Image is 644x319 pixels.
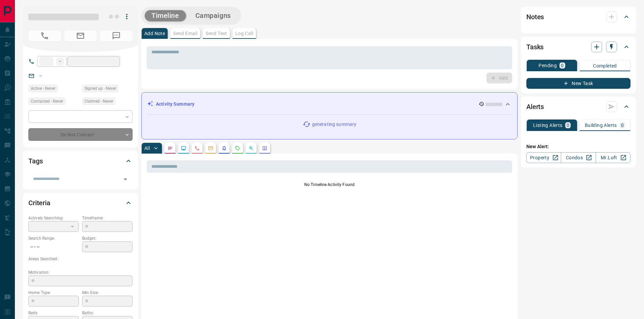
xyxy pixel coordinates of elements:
[28,156,43,166] h2: Tags
[82,235,133,241] p: Budget:
[167,145,173,151] svg: Notes
[28,195,133,211] div: Criteria
[621,123,624,128] p: 0
[526,9,630,25] div: Notes
[208,145,213,151] svg: Emails
[28,269,133,275] p: Motivation:
[526,11,544,22] h2: Notes
[533,123,563,128] p: Listing Alerts
[85,98,113,105] span: Claimed - Never
[31,85,55,92] span: Active - Never
[28,310,79,316] p: Beds:
[28,197,50,208] h2: Criteria
[235,145,240,151] svg: Requests
[262,145,267,151] svg: Agent Actions
[82,290,133,296] p: Min Size:
[28,30,61,41] span: No Number
[194,145,200,151] svg: Calls
[526,99,630,115] div: Alerts
[526,78,630,89] button: New Task
[28,215,79,221] p: Actively Searching:
[144,146,150,151] p: All
[561,152,596,163] a: Condos
[312,121,356,128] p: generating summary
[539,63,557,68] p: Pending
[147,182,512,188] p: No Timeline Activity Found
[39,73,42,78] a: --
[248,145,254,151] svg: Opportunities
[28,235,79,241] p: Search Range:
[28,153,133,169] div: Tags
[526,152,561,163] a: Property
[526,42,544,52] h2: Tasks
[567,123,569,128] p: 0
[121,175,130,184] button: Open
[144,31,165,36] p: Add Note
[82,215,133,221] p: Timeframe:
[189,10,238,21] button: Campaigns
[147,98,512,110] div: Activity Summary
[28,128,133,141] div: Do Not Contact
[561,63,564,68] p: 0
[31,98,63,105] span: Contacted - Never
[221,145,227,151] svg: Listing Alerts
[181,145,186,151] svg: Lead Browsing Activity
[596,152,630,163] a: Mr.Loft
[593,63,617,68] p: Completed
[156,101,194,108] p: Activity Summary
[145,10,186,21] button: Timeline
[526,39,630,55] div: Tasks
[100,30,133,41] span: No Number
[526,143,630,150] p: New Alert:
[64,30,97,41] span: No Email
[85,85,116,92] span: Signed up - Never
[585,123,617,128] p: Building Alerts
[28,290,79,296] p: Home Type:
[526,101,544,112] h2: Alerts
[28,241,79,252] p: -- - --
[82,310,133,316] p: Baths:
[28,256,133,262] p: Areas Searched:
